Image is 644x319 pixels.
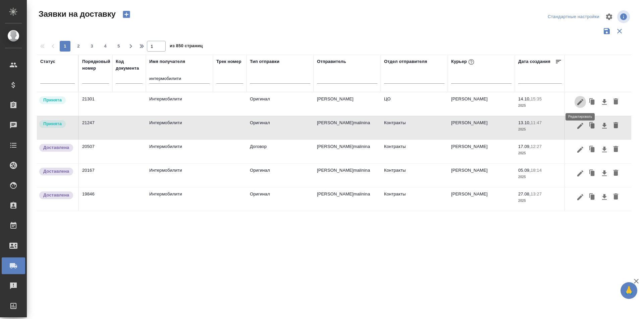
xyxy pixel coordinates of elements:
[314,164,381,187] td: [PERSON_NAME]malinina
[79,187,112,211] td: 19846
[448,164,515,187] td: [PERSON_NAME]
[531,191,542,196] p: 13:27
[79,92,112,116] td: 21301
[247,164,314,187] td: Оригинал
[146,92,213,116] td: Интермобилити
[314,140,381,163] td: [PERSON_NAME]malinina
[518,120,531,125] p: 13.10,
[146,164,213,187] td: Интермобилити
[575,119,586,132] button: Редактировать
[518,102,562,109] p: 2025
[575,143,586,156] button: Редактировать
[314,92,381,116] td: [PERSON_NAME]
[610,119,622,132] button: Удалить
[586,167,599,180] button: Клонировать
[314,116,381,140] td: [PERSON_NAME]malinina
[317,58,346,65] div: Отправитель
[613,25,626,37] button: Сбросить фильтры
[600,25,613,37] button: Сохранить фильтры
[170,42,203,52] span: из 850 страниц
[247,116,314,140] td: Оригинал
[546,12,601,22] div: split button
[518,144,531,149] p: 17.09,
[599,96,610,108] button: Скачать
[146,116,213,140] td: Интермобилити
[448,187,515,211] td: [PERSON_NAME]
[599,143,610,156] button: Скачать
[82,58,110,72] div: Порядковый номер
[247,187,314,211] td: Оригинал
[531,168,542,173] p: 18:14
[518,168,531,173] p: 05.09,
[43,97,62,103] p: Принята
[448,92,515,116] td: [PERSON_NAME]
[43,121,62,127] p: Принята
[518,150,562,157] p: 2025
[381,164,448,187] td: Контракты
[518,197,562,204] p: 2025
[586,96,599,108] button: Клонировать
[37,9,116,19] span: Заявки на доставку
[518,96,531,101] p: 14.10,
[314,187,381,211] td: [PERSON_NAME]malinina
[518,58,550,65] div: Дата создания
[87,43,97,50] span: 3
[39,143,75,152] div: Документы доставлены, фактическая дата доставки проставиться автоматически
[467,58,476,66] button: При выборе курьера статус заявки автоматически поменяется на «Принята»
[216,58,241,65] div: Трек номер
[250,58,279,65] div: Тип отправки
[448,116,515,140] td: [PERSON_NAME]
[79,116,112,140] td: 21247
[575,191,586,204] button: Редактировать
[610,191,622,204] button: Удалить
[40,58,55,65] div: Статус
[381,116,448,140] td: Контракты
[610,167,622,180] button: Удалить
[518,126,562,133] p: 2025
[381,140,448,163] td: Контракты
[43,168,69,175] p: Доставлена
[586,143,599,156] button: Клонировать
[518,174,562,180] p: 2025
[531,144,542,149] p: 12:27
[43,192,69,198] p: Доставлена
[531,96,542,101] p: 15:35
[100,41,111,52] button: 4
[610,96,622,108] button: Удалить
[451,58,476,66] div: Курьер
[146,140,213,163] td: Интермобилити
[531,120,542,125] p: 11:47
[381,187,448,211] td: Контракты
[610,143,622,156] button: Удалить
[87,41,97,52] button: 3
[100,43,111,50] span: 4
[247,140,314,163] td: Договор
[384,58,427,65] div: Отдел отправителя
[381,92,448,116] td: ЦО
[113,41,124,52] button: 5
[518,191,531,196] p: 27.08,
[599,119,610,132] button: Скачать
[599,191,610,204] button: Скачать
[79,140,112,163] td: 20507
[586,191,599,204] button: Клонировать
[39,167,75,176] div: Документы доставлены, фактическая дата доставки проставиться автоматически
[118,9,135,20] button: Создать
[116,58,143,72] div: Код документа
[599,167,610,180] button: Скачать
[575,167,586,180] button: Редактировать
[39,96,75,105] div: Курьер назначен
[146,187,213,211] td: Интермобилити
[113,43,124,50] span: 5
[586,119,599,132] button: Клонировать
[79,164,112,187] td: 20167
[247,92,314,116] td: Оригинал
[621,282,637,299] button: 🙏
[39,119,75,129] div: Курьер назначен
[623,284,635,298] span: 🙏
[43,144,69,151] p: Доставлена
[39,191,75,200] div: Документы доставлены, фактическая дата доставки проставиться автоматически
[149,58,185,65] div: Имя получателя
[73,41,84,52] button: 2
[73,43,84,50] span: 2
